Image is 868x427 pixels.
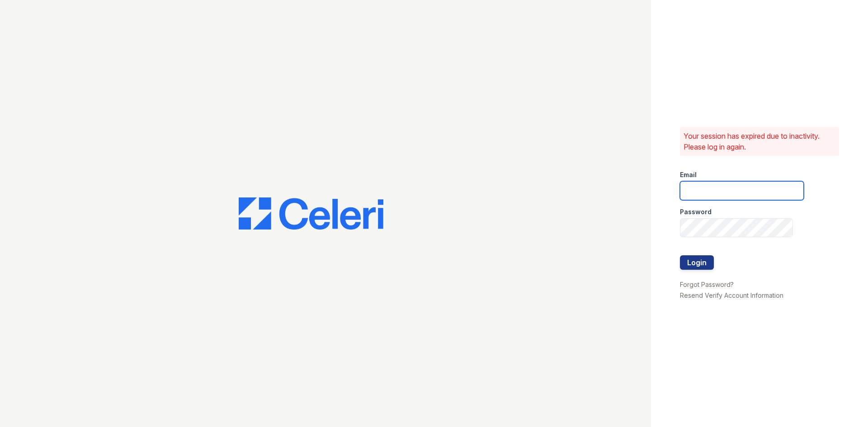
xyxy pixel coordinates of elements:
[680,170,697,179] label: Email
[684,131,835,152] p: Your session has expired due to inactivity. Please log in again.
[680,281,734,288] a: Forgot Password?
[680,207,712,216] label: Password
[239,197,383,230] img: CE_Logo_Blue-a8612792a0a2168367f1c8372b55b34899dd931a85d93a1a3d3e32e68fde9ad4.png
[680,291,783,299] a: Resend Verify Account Information
[680,255,714,270] button: Login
